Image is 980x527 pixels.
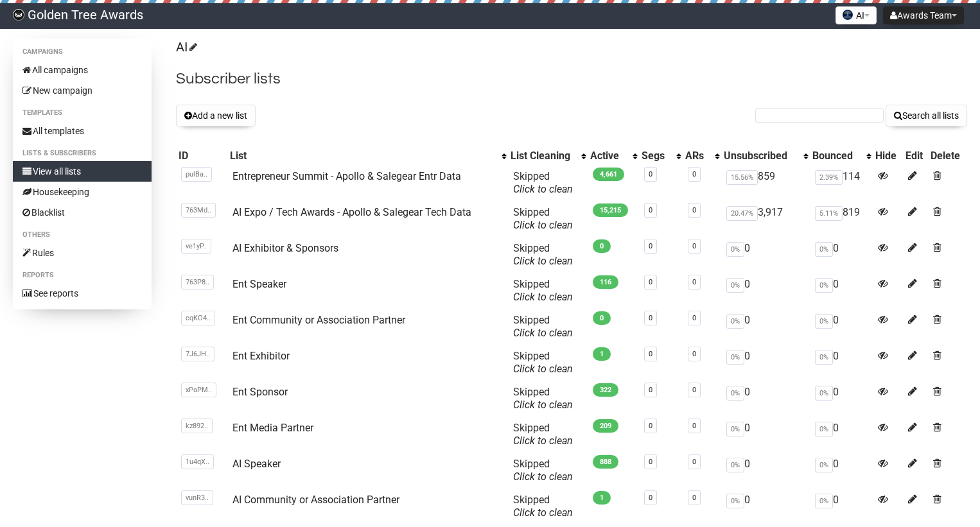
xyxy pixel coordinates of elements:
span: Skipped [513,206,573,231]
span: 0% [815,242,833,257]
a: Ent Speaker [232,278,286,290]
span: 0% [726,242,744,257]
a: All templates [13,121,152,141]
a: AI Exhibitor & Sponsors [232,242,338,254]
a: Ent Media Partner [232,422,313,434]
span: Skipped [513,386,573,411]
span: 15,215 [593,203,628,217]
span: Skipped [513,242,573,267]
span: cqKO4.. [181,311,215,325]
div: ID [179,150,225,162]
div: ARs [685,150,708,162]
a: AI Speaker [232,458,281,470]
th: Hide: No sort applied, sorting is disabled [873,147,902,165]
td: 0 [810,273,873,309]
a: 0 [649,314,652,322]
a: Ent Sponsor [232,386,288,398]
a: Click to clean [513,219,573,231]
span: 0% [726,422,744,436]
li: Lists & subscribers [13,146,152,161]
a: Ent Exhibitor [232,350,290,362]
a: 0 [649,206,652,214]
div: Hide [875,150,900,162]
li: Reports [13,268,152,283]
span: 0% [815,350,833,365]
td: 819 [810,201,873,237]
a: AI Community or Association Partner [232,494,399,506]
span: 322 [593,383,618,397]
th: Active: No sort applied, activate to apply an ascending sort [588,147,639,165]
span: pulBa.. [181,167,212,182]
td: 0 [721,381,810,417]
th: ARs: No sort applied, activate to apply an ascending sort [683,147,721,165]
th: Delete: No sort applied, sorting is disabled [928,147,967,165]
span: xPaPM.. [181,383,216,397]
a: 0 [649,170,652,178]
span: 15.56% [726,170,758,185]
h2: Subscriber lists [176,67,967,91]
span: Skipped [513,350,573,375]
li: Others [13,227,152,243]
span: 763P8.. [181,275,214,289]
a: 0 [692,458,696,466]
img: f8b559bad824ed76f7defaffbc1b54fa [13,9,24,21]
a: 0 [649,422,652,430]
div: Active [590,150,626,162]
td: 0 [810,345,873,381]
td: 0 [721,488,810,524]
td: 0 [721,453,810,488]
a: 0 [649,350,652,358]
span: 0% [726,494,744,508]
a: Click to clean [513,363,573,375]
button: AI [836,6,877,24]
td: 0 [810,309,873,345]
span: 209 [593,419,618,433]
a: Blacklist [13,202,152,223]
td: 0 [810,381,873,417]
span: Skipped [513,170,573,195]
div: Delete [931,150,965,162]
a: 0 [649,458,652,466]
span: 0% [726,386,744,401]
span: 1 [593,491,611,505]
a: Rules [13,243,152,263]
a: View all lists [13,161,152,182]
td: 0 [721,345,810,381]
span: vunR3.. [181,490,213,505]
td: 3,917 [721,201,810,237]
span: 2.39% [815,170,843,185]
a: Ent Community or Association Partner [232,314,405,326]
span: 0 [593,239,611,253]
a: 0 [649,494,652,502]
span: kz892.. [181,419,213,433]
span: 0 [593,311,611,325]
span: 0% [815,458,833,472]
td: 0 [810,488,873,524]
a: Click to clean [513,255,573,267]
span: Skipped [513,278,573,303]
li: Campaigns [13,44,152,60]
img: favicons [843,10,853,20]
a: 0 [692,242,696,250]
a: 0 [649,386,652,394]
td: 114 [810,165,873,201]
a: AI [176,39,195,55]
div: Bounced [812,150,860,162]
span: 0% [815,386,833,401]
a: Click to clean [513,506,573,519]
a: New campaign [13,80,152,101]
span: 1 [593,347,611,361]
span: 116 [593,275,618,289]
li: Templates [13,105,152,121]
div: List [230,150,495,162]
span: 4,661 [593,168,624,181]
a: 0 [692,170,696,178]
a: Housekeeping [13,182,152,202]
span: 20.47% [726,206,758,221]
span: 0% [726,278,744,293]
td: 0 [721,273,810,309]
div: List Cleaning [511,150,575,162]
span: 5.11% [815,206,843,221]
span: 0% [815,494,833,508]
button: Search all lists [886,105,967,126]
